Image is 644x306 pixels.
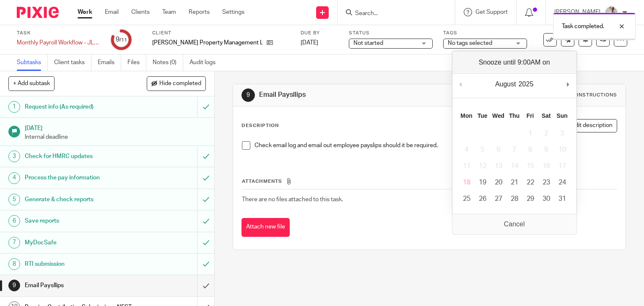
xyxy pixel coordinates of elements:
abbr: Saturday [542,112,551,119]
button: 24 [554,174,570,191]
label: Client [152,30,290,36]
h1: Check for HMRC updates [25,150,134,163]
span: Not started [353,40,383,46]
button: Next Month [564,78,572,91]
a: Work [78,8,92,16]
span: [DATE] [301,40,318,46]
abbr: Sunday [557,112,568,119]
div: 8 [8,258,20,270]
button: 19 [475,174,491,191]
a: Client tasks [54,54,91,71]
button: 25 [459,191,475,207]
h1: MyDocSafe [25,236,134,249]
button: 29 [522,191,538,207]
button: 20 [491,174,506,191]
a: Clients [131,8,150,16]
button: Previous Month [457,78,465,91]
div: 3 [8,150,20,162]
h1: Save reports [25,215,134,227]
span: There are no files attached to this task. [242,197,343,202]
h1: [DATE] [25,122,206,132]
p: Internal deadline [25,133,206,141]
button: 21 [506,174,522,191]
p: Task completed. [562,22,604,31]
h1: Email Paysllips [259,91,447,99]
h1: Email Paysllips [25,279,134,292]
a: Files [127,54,146,71]
button: Edit description [558,119,617,132]
p: [PERSON_NAME] Property Management Limited [152,39,262,47]
abbr: Tuesday [478,112,488,119]
a: Audit logs [190,54,222,71]
button: 31 [554,191,570,207]
div: 4 [8,172,20,184]
span: Hide completed [159,80,201,87]
button: 27 [491,191,506,207]
div: 2025 [517,78,535,91]
img: IMG_9924.jpg [605,6,618,19]
small: /11 [119,38,127,42]
button: 28 [506,191,522,207]
abbr: Thursday [509,112,519,119]
span: No tags selected [448,40,492,46]
button: + Add subtask [8,76,55,91]
h1: Process the pay information [25,171,134,184]
button: 23 [538,174,554,191]
div: 9 [116,35,127,44]
button: Hide completed [147,76,206,91]
abbr: Monday [460,112,472,119]
button: 30 [538,191,554,207]
button: 22 [522,174,538,191]
span: Attachments [242,179,282,184]
div: 5 [8,194,20,205]
h1: Request info (As required) [25,101,134,113]
abbr: Friday [527,112,534,119]
p: Description [241,122,279,129]
div: Monthly Payroll Workflow - JLPM [17,39,101,47]
div: 1 [8,101,20,113]
label: Due by [301,30,338,36]
h1: RTI submission [25,258,134,270]
a: Emails [98,54,121,71]
a: Subtasks [17,54,48,71]
div: 7 [8,237,20,249]
label: Task [17,30,101,36]
button: Attach new file [241,218,290,237]
a: Notes (0) [153,54,183,71]
a: Settings [222,8,244,16]
div: 9 [241,88,255,102]
abbr: Wednesday [492,112,504,119]
div: 6 [8,215,20,227]
a: Email [105,8,119,16]
button: 26 [475,191,491,207]
div: Instructions [577,92,617,99]
div: August [494,78,517,91]
img: Pixie [17,7,59,18]
h1: Generate & check reports [25,193,134,206]
a: Team [162,8,176,16]
a: Reports [189,8,210,16]
div: 9 [8,280,20,291]
p: Check email log and email out employee payslips should it be required. [254,141,617,150]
